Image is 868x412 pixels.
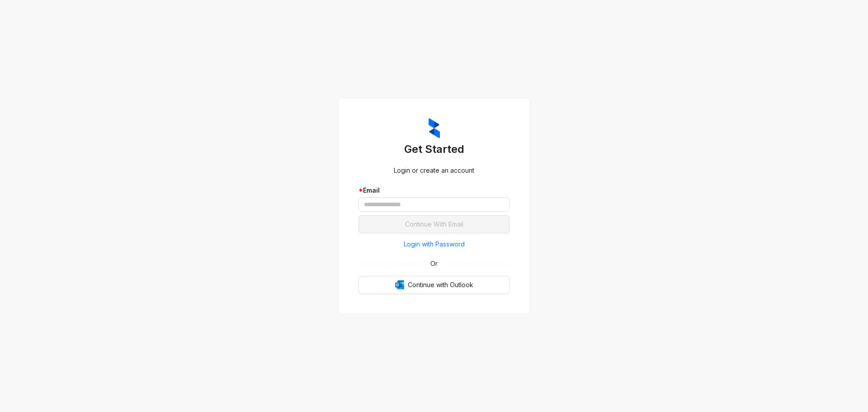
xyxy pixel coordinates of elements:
[359,185,509,195] div: Email
[359,276,509,294] button: OutlookContinue with Outlook
[404,239,465,249] span: Login with Password
[359,237,509,251] button: Login with Password
[408,280,473,290] span: Continue with Outlook
[359,166,509,175] div: Login or create an account
[359,142,509,156] h3: Get Started
[395,280,404,289] img: Outlook
[424,259,444,269] span: Or
[429,118,440,139] img: ZumaIcon
[359,215,509,233] button: Continue With Email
